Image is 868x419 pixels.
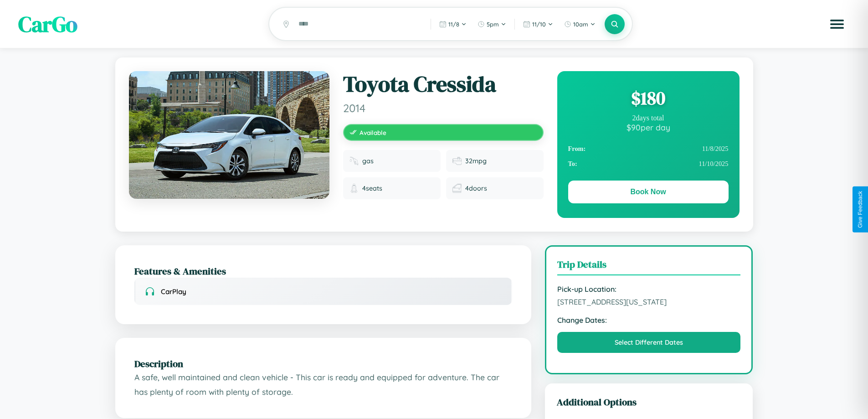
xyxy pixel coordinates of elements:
h1: Toyota Cressida [343,71,544,98]
button: 11/8 [435,17,471,31]
h3: Additional Options [557,395,741,409]
span: 10am [573,21,588,28]
span: 32 mpg [465,157,487,165]
h2: Description [134,357,512,370]
img: Fuel efficiency [452,156,462,166]
strong: To: [568,160,577,168]
span: 4 seats [362,184,382,192]
span: [STREET_ADDRESS][US_STATE] [557,297,741,306]
div: 11 / 10 / 2025 [568,156,729,171]
button: Select Different Dates [557,332,741,353]
div: 2 days total [568,114,729,122]
button: 5pm [473,17,511,31]
img: Doors [452,184,462,193]
div: $ 180 [568,86,729,110]
h2: Features & Amenities [134,264,512,278]
img: Fuel type [349,156,359,166]
span: 5pm [487,21,499,28]
strong: Pick-up Location: [557,285,741,294]
div: $ 90 per day [568,122,729,132]
h3: Trip Details [557,258,741,275]
button: Book Now [568,181,729,203]
span: gas [362,157,374,165]
div: 11 / 8 / 2025 [568,141,729,156]
button: 11/10 [519,17,558,31]
span: CarGo [18,9,77,39]
span: 2014 [343,101,544,115]
span: CarPlay [161,287,186,296]
strong: Change Dates: [557,316,741,325]
span: 4 doors [465,184,487,192]
span: 11 / 8 [448,21,459,28]
span: 11 / 10 [532,21,546,28]
p: A safe, well maintained and clean vehicle - This car is ready and equipped for adventure. The car... [134,370,512,399]
div: Give Feedback [857,191,863,228]
img: Seats [349,184,359,193]
span: Available [360,129,386,136]
img: Toyota Cressida 2014 [129,71,329,199]
button: 10am [560,17,600,31]
strong: From: [568,145,586,153]
button: Open menu [824,11,850,37]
